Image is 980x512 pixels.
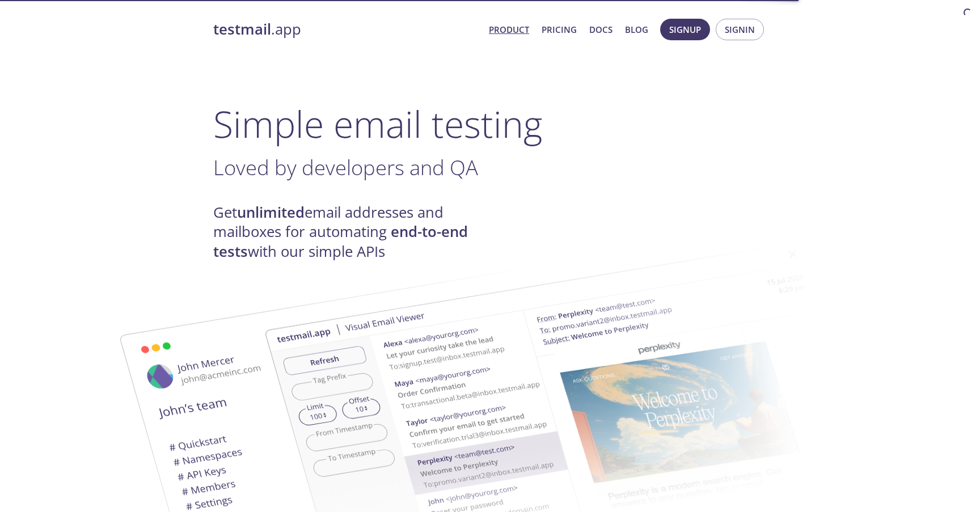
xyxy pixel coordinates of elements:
[237,202,305,222] strong: unlimited
[213,102,767,146] h1: Simple email testing
[542,22,577,37] a: Pricing
[213,203,490,261] h4: Get email addresses and mailboxes for automating with our simple APIs
[489,22,529,37] a: Product
[669,22,701,37] span: Signup
[625,22,648,37] a: Blog
[213,153,478,181] span: Loved by developers and QA
[589,22,612,37] a: Docs
[213,20,480,39] a: testmail.app
[725,22,755,37] span: Signin
[213,222,468,261] strong: end-to-end tests
[716,19,764,40] button: Signin
[213,19,271,39] strong: testmail
[660,19,710,40] button: Signup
